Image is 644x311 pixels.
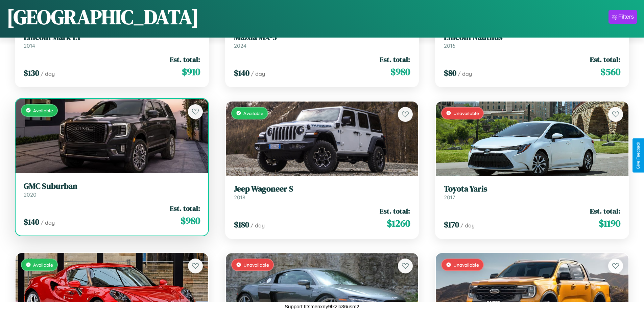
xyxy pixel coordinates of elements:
span: $ 980 [181,214,200,227]
span: Available [33,108,53,113]
span: $ 170 [444,219,459,230]
span: Est. total: [590,206,620,216]
a: Lincoln Nautilus2016 [444,32,620,49]
span: $ 130 [24,67,39,79]
span: $ 140 [234,67,249,79]
span: $ 1190 [599,217,620,230]
span: Available [33,262,53,268]
p: Support ID: menxny9fkzlo36usm2 [285,302,359,311]
span: / day [460,222,475,229]
span: / day [458,70,472,77]
span: Est. total: [380,206,410,216]
span: Unavailable [453,262,479,268]
span: Est. total: [380,54,410,64]
span: 2014 [24,42,35,49]
span: $ 140 [24,216,39,227]
span: $ 180 [234,219,249,230]
h1: [GEOGRAPHIC_DATA] [7,3,199,31]
span: Est. total: [170,203,200,213]
h3: Toyota Yaris [444,184,620,194]
span: 2016 [444,42,455,49]
h3: GMC Suburban [24,181,200,191]
a: Lincoln Mark LT2014 [24,32,200,49]
a: GMC Suburban2020 [24,181,200,198]
button: Filters [609,10,637,24]
span: $ 1260 [387,217,410,230]
div: Filters [618,14,634,20]
span: Unavailable [243,262,269,268]
h3: Jeep Wagoneer S [234,184,410,194]
span: 2020 [24,191,37,198]
a: Toyota Yaris2017 [444,184,620,201]
h3: Lincoln Mark LT [24,32,200,42]
span: $ 910 [182,65,200,79]
span: Est. total: [170,54,200,64]
span: 2017 [444,194,455,201]
h3: Mazda MX-3 [234,32,410,42]
span: / day [251,222,265,229]
span: 2018 [234,194,245,201]
span: / day [41,219,55,226]
h3: Lincoln Nautilus [444,32,620,42]
span: Est. total: [590,54,620,64]
span: / day [251,70,265,77]
a: Jeep Wagoneer S2018 [234,184,410,201]
div: Give Feedback [636,142,641,169]
a: Mazda MX-32024 [234,32,410,49]
span: Available [243,110,263,116]
span: $ 80 [444,67,456,79]
span: Unavailable [453,110,479,116]
span: 2024 [234,42,246,49]
span: $ 980 [390,65,410,79]
span: $ 560 [600,65,620,79]
span: / day [41,70,55,77]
